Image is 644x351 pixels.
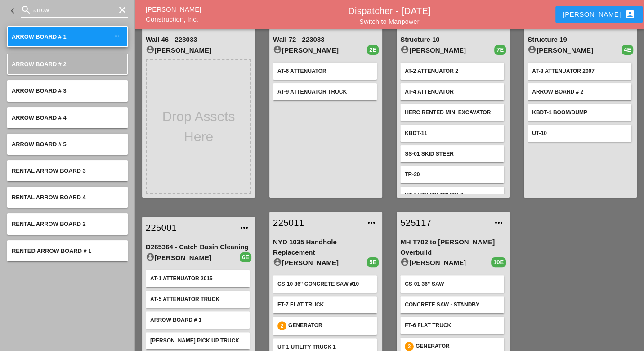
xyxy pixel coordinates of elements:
span: Rental arrow board 2 [12,220,86,227]
div: [PERSON_NAME] [273,257,367,268]
div: 2 [277,321,286,330]
i: account_circle [400,45,409,54]
div: 2 [405,342,414,351]
div: Concrete Saw - Standby [405,301,500,309]
div: AT-3 Attenuator 2007 [532,67,627,75]
div: 5E [367,257,379,267]
div: [PERSON_NAME] Pick up Truck [150,337,245,345]
div: Generator [288,321,372,330]
div: FT-6 Flat truck [405,321,500,329]
div: [PERSON_NAME] [400,45,494,56]
div: [PERSON_NAME] [400,257,491,268]
i: account_circle [528,45,537,54]
i: account_circle [146,252,155,261]
div: Structure 19 [528,35,633,45]
input: Search for equipment [33,3,115,17]
div: UT-1 Utility Truck 1 [277,343,372,351]
div: NYD 1035 Handhole Replacement [273,237,379,257]
span: Arrow Board # 2 [12,61,67,67]
div: AT-1 Attenuator 2015 [150,274,245,283]
div: KBDT-11 [405,129,500,137]
div: Arrow Board # 1 [150,316,245,324]
a: Dispatcher - [DATE] [348,6,431,16]
span: Arrow Board # 5 [12,141,67,148]
div: AT-5 Attenuator Truck [150,295,245,303]
div: MH T702 to [PERSON_NAME] Overbuild [400,237,506,257]
div: AT-4 Attenuator [405,88,500,96]
div: 2E [367,45,379,55]
button: [PERSON_NAME] [555,6,642,22]
div: [PERSON_NAME] [273,45,367,56]
i: clear [117,4,128,15]
a: [PERSON_NAME] Construction, Inc. [146,5,201,23]
i: more_horiz [239,222,250,233]
i: keyboard_arrow_left [7,5,18,16]
div: 7E [494,45,506,55]
div: [PERSON_NAME] [528,45,622,56]
i: account_circle [273,45,282,54]
span: Arrow Board # 1 [12,33,67,40]
div: CS-01 36" Saw [405,280,500,288]
div: 6E [240,252,251,262]
i: search [21,4,31,15]
div: SS-01 Skid Steer [405,150,500,158]
i: account_box [625,9,635,20]
span: Rental Arrow Board 3 [12,167,86,174]
span: Arrow Board # 3 [12,87,67,94]
i: more_horiz [493,217,504,228]
div: D265364 - Catch Basin Cleaning [146,242,251,252]
div: 4E [622,45,633,55]
i: account_circle [400,257,409,266]
div: AT-9 Attenuator Truck [277,88,372,96]
div: Herc Rented Mini Excavator [405,108,500,117]
span: Rental Arrow Board 4 [12,194,86,201]
div: [PERSON_NAME] [563,9,635,20]
div: 10E [491,257,506,267]
i: more_horiz [113,32,121,40]
div: Wall 46 - 223033 [146,35,251,45]
div: [PERSON_NAME] [146,252,240,263]
div: CS-10 36" Concrete saw #10 [277,280,372,288]
span: Rented Arrow Board # 1 [12,247,91,254]
i: more_horiz [366,217,377,228]
div: AT-6 Attenuator [277,67,372,75]
i: account_circle [146,45,155,54]
div: Wall 72 - 223033 [273,35,379,45]
a: 225011 [273,216,361,229]
div: [PERSON_NAME] [146,45,251,56]
div: KBDT-1 Boom/Dump [532,108,627,117]
a: 225001 [146,221,233,234]
div: AT-2 Attenuator 2 [405,67,500,75]
a: 525117 [400,216,488,229]
div: UT-7 Utility Truck 7 [405,191,500,199]
span: Arrow Board # 4 [12,114,67,121]
div: Generator [416,342,500,351]
div: Arrow Board # 2 [532,88,627,96]
div: Structure 10 [400,35,506,45]
div: UT-10 [532,129,627,137]
div: TR-20 [405,171,500,179]
div: FT-7 Flat Truck [277,301,372,309]
a: Switch to Manpower [359,18,419,25]
i: account_circle [273,257,282,266]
